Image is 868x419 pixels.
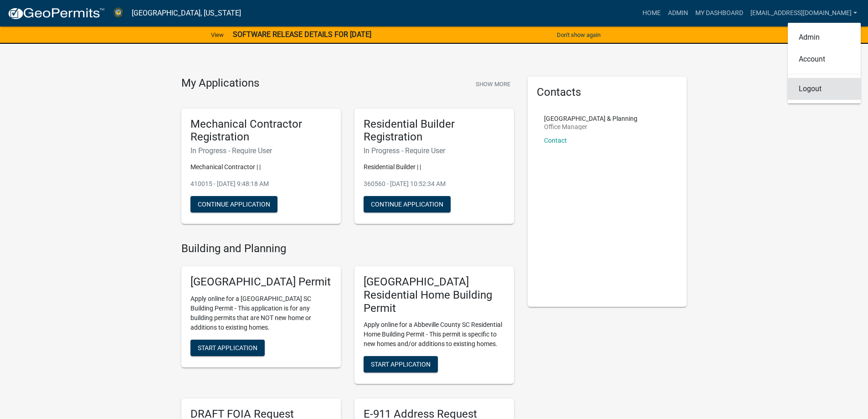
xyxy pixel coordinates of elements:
p: 410015 - [DATE] 9:48:18 AM [190,179,332,189]
a: Admin [788,26,861,48]
p: Residential Builder | | [364,162,505,172]
p: [GEOGRAPHIC_DATA] & Planning [544,115,637,122]
h5: Contacts [537,86,678,99]
p: Apply online for a Abbeville County SC Residential Home Building Permit - This permit is specific... [364,320,505,349]
h6: In Progress - Require User [190,146,332,155]
span: Start Application [198,344,257,351]
h5: Residential Builder Registration [364,118,505,144]
p: Apply online for a [GEOGRAPHIC_DATA] SC Building Permit - This application is for any building pe... [190,294,332,332]
h6: In Progress - Require User [364,146,505,155]
h4: Building and Planning [181,242,514,255]
a: Account [788,48,861,70]
a: Home [639,5,664,22]
button: Don't show again [553,27,604,42]
a: [EMAIL_ADDRESS][DOMAIN_NAME] [747,5,861,22]
button: Continue Application [190,196,277,212]
a: [GEOGRAPHIC_DATA], [US_STATE] [132,5,241,21]
span: Start Application [371,361,431,368]
h5: [GEOGRAPHIC_DATA] Residential Home Building Permit [364,275,505,315]
h5: Mechanical Contractor Registration [190,118,332,144]
a: Contact [544,137,567,144]
a: Logout [788,78,861,100]
strong: SOFTWARE RELEASE DETAILS FOR [DATE] [233,30,371,39]
p: Mechanical Contractor | | [190,162,332,172]
p: Office Manager [544,124,637,130]
a: My Dashboard [692,5,747,22]
a: Admin [664,5,692,22]
button: Continue Application [364,196,451,212]
a: View [207,27,227,42]
h5: [GEOGRAPHIC_DATA] Permit [190,275,332,289]
img: Abbeville County, South Carolina [112,7,124,19]
div: [EMAIL_ADDRESS][DOMAIN_NAME] [788,23,861,103]
h4: My Applications [181,77,259,90]
button: Start Application [190,340,265,356]
button: Start Application [364,356,438,372]
p: 360560 - [DATE] 10:52:34 AM [364,179,505,189]
button: Show More [472,77,514,92]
